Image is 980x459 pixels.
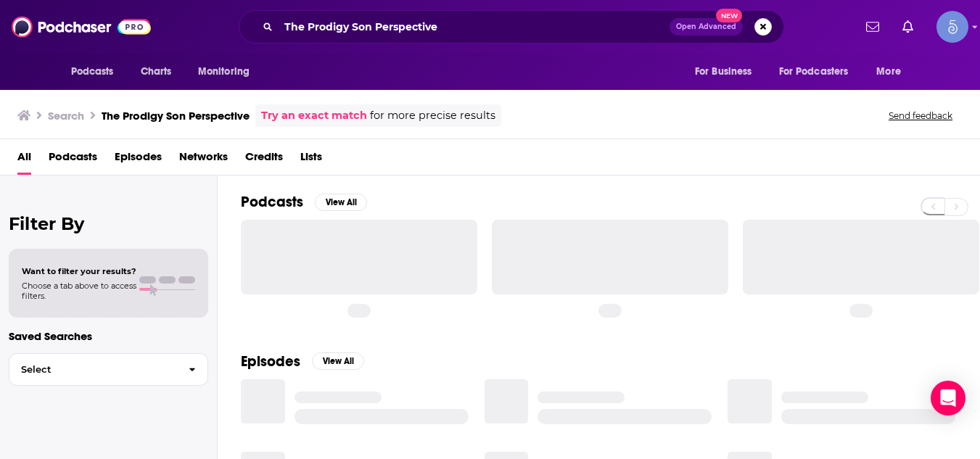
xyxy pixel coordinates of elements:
h2: Podcasts [241,193,303,211]
span: For Podcasters [779,62,849,82]
h3: Search [48,109,84,123]
span: Choose a tab above to access filters. [22,281,136,301]
span: Monitoring [198,62,250,82]
span: for more precise results [370,107,495,124]
img: Podchaser - Follow, Share and Rate Podcasts [12,13,151,41]
span: Select [9,365,177,374]
a: Lists [300,145,322,175]
span: Want to filter your results? [22,266,136,276]
button: Select [9,353,208,386]
a: Charts [131,58,181,86]
a: PodcastsView All [241,193,367,211]
span: New [716,9,742,22]
button: View All [312,352,364,370]
p: Saved Searches [9,329,208,343]
button: open menu [188,58,268,86]
h2: Episodes [241,352,300,371]
a: Credits [245,145,283,175]
input: Search podcasts, credits, & more... [279,15,670,38]
button: View All [315,194,367,211]
a: Show notifications dropdown [860,15,885,39]
div: Search podcasts, credits, & more... [239,10,784,44]
span: For Business [695,62,752,82]
a: Try an exact match [261,107,367,124]
img: User Profile [936,11,968,43]
span: Logged in as Spiral5-G1 [936,11,968,43]
h3: The Prodigy Son Perspective [102,109,250,123]
a: Podcasts [49,145,97,175]
a: Networks [179,145,228,175]
button: Open AdvancedNew [670,18,743,36]
a: All [17,145,31,175]
button: open menu [866,58,919,86]
button: open menu [685,58,770,86]
span: Charts [141,62,172,82]
span: More [876,62,901,82]
button: open menu [61,58,133,86]
span: Podcasts [71,62,114,82]
a: Episodes [115,145,162,175]
button: Send feedback [884,109,957,122]
div: Open Intercom Messenger [931,381,965,415]
span: Open Advanced [676,23,736,30]
a: EpisodesView All [241,352,364,371]
a: Show notifications dropdown [897,15,919,39]
h2: Filter By [9,213,208,234]
button: open menu [770,58,870,86]
button: Show profile menu [936,11,968,43]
